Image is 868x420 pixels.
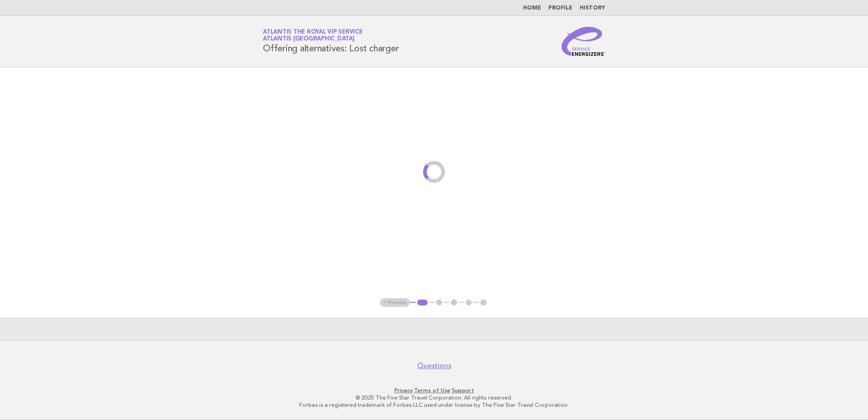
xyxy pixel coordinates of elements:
a: Privacy [395,387,413,394]
a: Terms of Use [414,387,450,394]
h1: Offering alternatives: Lost charger [263,30,399,53]
p: Forbes is a registered trademark of Forbes LLC used under license by The Five Star Travel Corpora... [156,401,712,409]
a: Questions [417,361,451,370]
a: Support [452,387,474,394]
img: Service Energizers [562,27,605,56]
a: Atlantis the Royal VIP ServiceAtlantis [GEOGRAPHIC_DATA] [263,29,363,42]
a: Profile [548,5,572,11]
p: · · [156,387,712,394]
span: Atlantis [GEOGRAPHIC_DATA] [263,36,355,42]
p: © 2025 The Five Star Travel Corporation. All rights reserved. [156,394,712,401]
a: Home [523,5,541,11]
a: History [580,5,605,11]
